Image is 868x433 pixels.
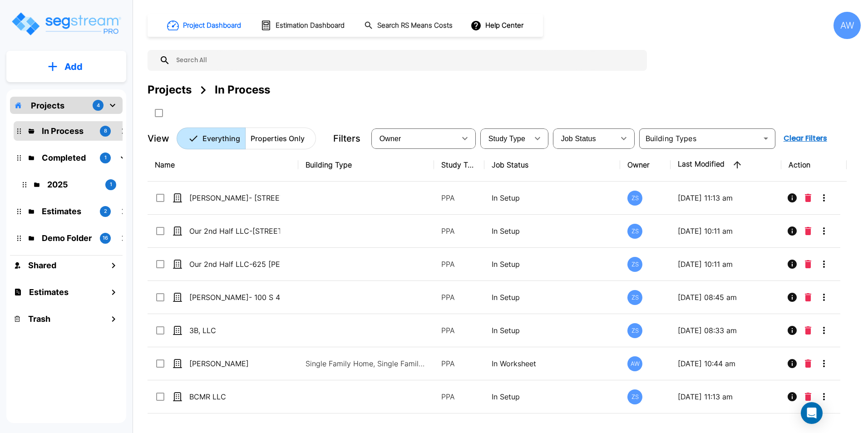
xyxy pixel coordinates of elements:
[627,224,642,239] div: ZS
[469,17,527,34] button: Help Center
[801,321,815,340] button: Delete
[678,292,774,303] p: [DATE] 08:45 am
[627,191,642,206] div: ZS
[678,358,774,369] p: [DATE] 10:44 am
[815,189,833,207] button: More-Options
[434,148,484,182] th: Study Type
[783,255,801,273] button: Info
[488,135,525,143] span: Study Type
[627,356,642,371] div: AW
[215,82,270,98] div: In Process
[373,126,456,151] div: Select
[815,321,833,340] button: More-Options
[783,388,801,406] button: Info
[148,148,298,182] th: Name
[189,358,280,369] p: [PERSON_NAME]
[815,388,833,406] button: More-Options
[42,152,93,164] p: Completed
[104,154,107,162] p: 1
[678,226,774,236] p: [DATE] 10:11 am
[189,226,280,236] p: Our 2nd Half LLC-[STREET_ADDRESS]
[815,222,833,240] button: More-Options
[170,50,642,71] input: Search All
[783,288,801,306] button: Info
[441,391,477,402] p: PPA
[801,402,823,424] div: Open Intercom Messenger
[484,148,620,182] th: Job Status
[815,255,833,273] button: More-Options
[815,288,833,306] button: More-Options
[31,99,64,112] p: Projects
[642,132,758,145] input: Building Types
[148,82,192,98] div: Projects
[492,325,613,336] p: In Setup
[377,20,453,31] h1: Search RS Means Costs
[801,189,815,207] button: Delete
[492,259,613,270] p: In Setup
[441,325,477,336] p: PPA
[10,11,122,37] img: Logo
[801,288,815,306] button: Delete
[202,133,240,144] p: Everything
[627,323,642,338] div: ZS
[28,259,56,271] h1: Shared
[104,127,107,135] p: 8
[42,125,93,137] p: In Process
[110,181,112,188] p: 1
[97,102,100,109] p: 4
[441,226,477,236] p: PPA
[783,222,801,240] button: Info
[189,391,280,402] p: BCMR LLC
[333,132,360,145] p: Filters
[441,192,477,203] p: PPA
[42,232,93,244] p: Demo Folder
[627,290,642,305] div: ZS
[678,259,774,270] p: [DATE] 10:11 am
[306,358,428,369] p: Single Family Home, Single Family Home Site
[781,148,847,182] th: Action
[783,189,801,207] button: Info
[801,388,815,406] button: Delete
[103,234,108,242] p: 16
[678,325,774,336] p: [DATE] 08:33 am
[627,257,642,272] div: ZS
[64,60,83,74] p: Add
[28,313,50,325] h1: Trash
[298,148,434,182] th: Building Type
[492,292,613,303] p: In Setup
[42,205,93,217] p: Estimates
[47,178,98,191] p: 2025
[815,354,833,373] button: More-Options
[177,128,316,149] div: Platform
[150,104,168,122] button: SelectAll
[104,207,107,215] p: 2
[189,259,280,270] p: Our 2nd Half LLC-625 [PERSON_NAME]
[148,132,169,145] p: View
[833,12,861,39] div: AW
[671,148,781,182] th: Last Modified
[189,192,280,203] p: [PERSON_NAME]- [STREET_ADDRESS]
[441,358,477,369] p: PPA
[678,192,774,203] p: [DATE] 11:13 am
[492,192,613,203] p: In Setup
[492,391,613,402] p: In Setup
[492,358,613,369] p: In Worksheet
[627,389,642,404] div: ZS
[441,259,477,270] p: PPA
[561,135,596,143] span: Job Status
[276,20,345,31] h1: Estimation Dashboard
[380,135,401,143] span: Owner
[780,129,831,148] button: Clear Filters
[555,126,615,151] div: Select
[29,286,69,298] h1: Estimates
[801,255,815,273] button: Delete
[801,222,815,240] button: Delete
[189,325,280,336] p: 3B, LLC
[183,20,241,31] h1: Project Dashboard
[783,354,801,373] button: Info
[678,391,774,402] p: [DATE] 11:13 am
[482,126,528,151] div: Select
[189,292,280,303] p: [PERSON_NAME]- 100 S 4th
[759,132,772,145] button: Open
[492,226,613,236] p: In Setup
